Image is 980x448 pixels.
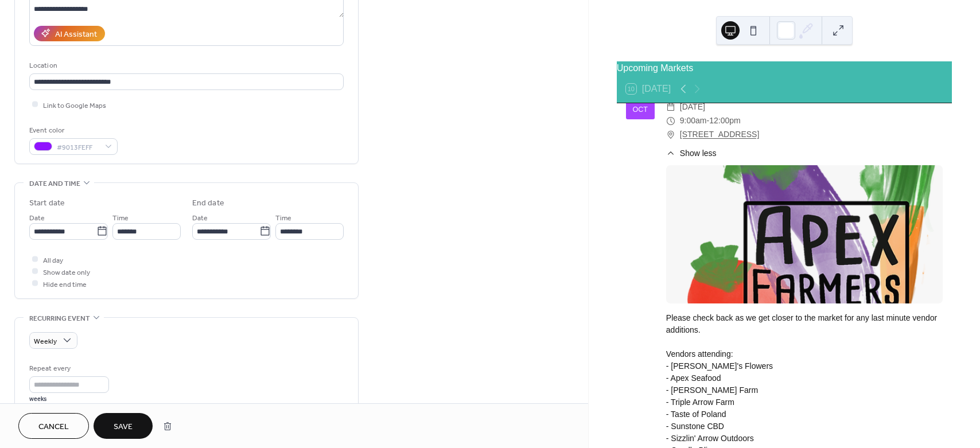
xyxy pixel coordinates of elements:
div: Start date [29,197,65,209]
div: ​ [666,114,675,128]
span: - [707,114,710,128]
button: Save [94,413,153,439]
div: End date [192,197,224,209]
div: Location [29,60,341,72]
div: Oct [633,106,648,114]
div: AI Assistant [55,28,97,40]
span: Weekly [34,334,57,348]
div: ​ [666,100,675,114]
span: Date [192,212,208,224]
span: 9:00am [680,114,707,128]
span: [DATE] [680,100,705,114]
div: Repeat every [29,363,107,375]
div: Upcoming Markets [617,61,952,75]
span: Show less [680,147,717,159]
span: #9013FEFF [57,141,99,153]
span: Link to Google Maps [43,99,106,111]
div: weeks [29,395,109,403]
span: Date and time [29,178,80,190]
button: Cancel [18,413,89,439]
div: ​ [666,147,675,159]
span: Time [112,212,129,224]
button: AI Assistant [34,26,105,41]
button: ​Show less [666,147,717,159]
a: [STREET_ADDRESS] [680,128,759,142]
div: ​ [666,128,675,142]
span: All day [43,254,63,266]
span: Cancel [38,421,69,433]
div: 11 [632,89,648,104]
span: Recurring event [29,313,90,325]
div: Event color [29,124,115,137]
span: 12:00pm [709,114,740,128]
span: Time [275,212,291,224]
span: Save [114,421,133,433]
span: Date [29,212,45,224]
span: Hide end time [43,278,87,290]
span: Show date only [43,266,90,278]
